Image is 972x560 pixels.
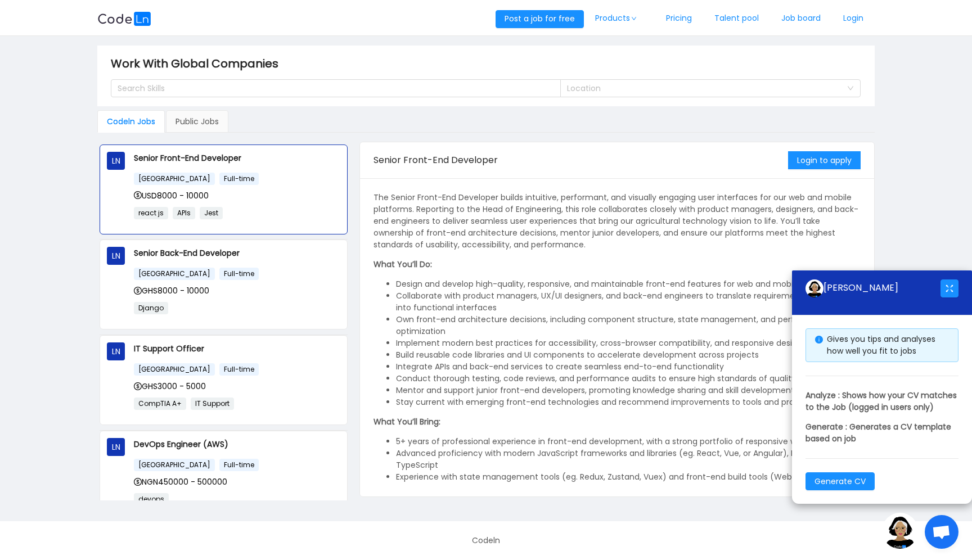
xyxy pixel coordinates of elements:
[134,478,142,486] i: icon: dollar
[396,349,861,361] li: Build reusable code libraries and UI components to accelerate development across projects
[847,85,854,93] i: icon: down
[373,416,440,427] strong: What You’ll Bring:
[396,448,861,471] li: Advanced proficiency with modern JavaScript frameworks and libraries (eg. React, Vue, or Angular)...
[112,438,120,456] span: LN
[97,110,165,133] div: Codeln Jobs
[396,361,861,373] li: Integrate APIs and back-end services to create seamless end-to-end functionality
[134,438,340,450] p: DevOps Engineer (AWS)
[396,436,861,448] li: 5+ years of professional experience in front-end development, with a strong portfolio of responsi...
[396,396,861,408] li: Stay current with emerging front-end technologies and recommend improvements to tools and processes
[219,173,259,185] span: Full-time
[134,476,227,487] span: NGN450000 - 500000
[805,472,875,490] button: Generate CV
[788,151,861,169] button: Login to apply
[134,268,215,280] span: [GEOGRAPHIC_DATA]
[631,16,637,21] i: icon: down
[134,493,169,505] span: devops
[219,268,259,280] span: Full-time
[805,421,958,445] p: Generate : Generates a CV template based on job
[882,513,918,549] img: ground.ddcf5dcf.png
[134,342,340,355] p: IT Support Officer
[112,247,120,265] span: LN
[134,398,186,410] span: CompTIA A+
[805,279,823,297] img: ground.ddcf5dcf.png
[134,363,215,376] span: [GEOGRAPHIC_DATA]
[496,10,584,28] button: Post a job for free
[134,207,168,219] span: react js
[396,385,861,396] li: Mentor and support junior front-end developers, promoting knowledge sharing and skill development
[134,287,142,295] i: icon: dollar
[373,153,498,166] span: Senior Front-End Developer
[134,191,142,199] i: icon: dollar
[134,247,340,259] p: Senior Back-End Developer
[134,381,206,392] span: GHS3000 - 5000
[191,398,234,410] span: IT Support
[396,373,861,385] li: Conduct thorough testing, code reviews, and performance audits to ensure high standards of qualit...
[200,207,223,219] span: Jest
[111,55,285,73] span: Work With Global Companies
[134,459,215,471] span: [GEOGRAPHIC_DATA]
[396,314,861,337] li: Own front-end architecture decisions, including component structure, state management, and perfor...
[134,173,215,185] span: [GEOGRAPHIC_DATA]
[97,12,151,26] img: logobg.f302741d.svg
[118,83,544,94] div: Search Skills
[815,336,823,344] i: icon: info-circle
[396,471,861,483] li: Experience with state management tools (eg. Redux, Zustand, Vuex) and front-end build tools (Webp...
[134,152,340,164] p: Senior Front-End Developer
[134,190,209,201] span: USD8000 - 10000
[373,192,861,251] p: The Senior Front-End Developer builds intuitive, performant, and visually engaging user interface...
[166,110,228,133] div: Public Jobs
[112,152,120,170] span: LN
[827,333,935,356] span: Gives you tips and analyses how well you fit to jobs
[496,13,584,24] a: Post a job for free
[940,279,958,297] button: icon: fullscreen
[396,337,861,349] li: Implement modern best practices for accessibility, cross-browser compatibility, and responsive de...
[173,207,195,219] span: APIs
[567,83,841,94] div: Location
[396,278,861,290] li: Design and develop high-quality, responsive, and maintainable front-end features for web and mobi...
[112,342,120,360] span: LN
[134,285,209,296] span: GHS8000 - 10000
[805,279,940,297] div: [PERSON_NAME]
[925,515,958,549] div: Open chat
[805,390,958,413] p: Analyze : Shows how your CV matches to the Job (logged in users only)
[219,459,259,471] span: Full-time
[373,259,432,270] strong: What You’ll Do:
[134,382,142,390] i: icon: dollar
[134,302,168,314] span: Django
[219,363,259,376] span: Full-time
[396,290,861,314] li: Collaborate with product managers, UX/UI designers, and back-end engineers to translate requireme...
